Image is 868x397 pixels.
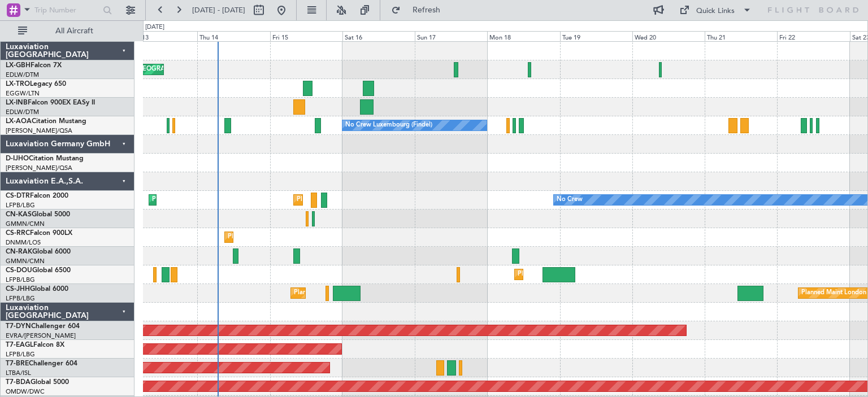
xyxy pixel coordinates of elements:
a: CN-KASGlobal 5000 [6,211,70,218]
input: Trip Number [34,2,99,19]
span: LX-TRO [6,81,30,88]
a: LX-AOACitation Mustang [6,118,86,125]
div: Planned Maint Lagos ([PERSON_NAME]) [228,229,345,246]
span: LX-AOA [6,118,32,125]
span: Refresh [403,6,450,14]
span: T7-BDA [6,379,31,386]
span: CS-DTR [6,193,30,199]
div: Thu 14 [197,31,270,41]
span: CN-KAS [6,211,32,218]
div: Fri 22 [777,31,849,41]
span: T7-BRE [6,360,29,367]
span: CN-RAK [6,248,32,255]
a: EDLW/DTM [6,108,39,116]
div: No Crew Luxembourg (Findel) [345,117,432,134]
a: GMMN/CMN [6,257,45,265]
a: CS-JHHGlobal 6000 [6,286,68,293]
div: Fri 15 [270,31,342,41]
a: GMMN/CMN [6,220,45,228]
div: Planned Maint [GEOGRAPHIC_DATA] ([GEOGRAPHIC_DATA]) [518,266,696,283]
span: CS-DOU [6,267,32,274]
a: EGGW/LTN [6,89,40,98]
a: LFPB/LBG [6,294,35,303]
div: Mon 18 [487,31,559,41]
span: T7-DYN [6,323,31,330]
a: LX-TROLegacy 650 [6,81,66,88]
div: Sat 16 [342,31,415,41]
a: [PERSON_NAME]/QSA [6,164,72,172]
button: Quick Links [674,1,757,19]
div: Quick Links [696,6,735,17]
span: LX-INB [6,99,28,106]
a: EVRA/[PERSON_NAME] [6,331,76,340]
a: CS-RRCFalcon 900LX [6,230,72,237]
div: Planned Maint [GEOGRAPHIC_DATA] ([GEOGRAPHIC_DATA]) [294,285,472,302]
a: CN-RAKGlobal 6000 [6,248,71,255]
a: LFPB/LBG [6,201,35,210]
span: CS-JHH [6,286,30,293]
a: LX-GBHFalcon 7X [6,62,62,69]
div: Planned Maint Sofia [152,191,210,208]
span: T7-EAGL [6,342,33,348]
div: Tue 19 [560,31,632,41]
a: T7-DYNChallenger 604 [6,323,80,330]
a: CS-DTRFalcon 2000 [6,193,68,199]
span: [DATE] - [DATE] [192,5,245,15]
div: Planned Maint [GEOGRAPHIC_DATA] ([GEOGRAPHIC_DATA]) [297,191,475,208]
span: LX-GBH [6,62,31,69]
a: T7-EAGLFalcon 8X [6,342,64,348]
button: All Aircraft [12,22,123,40]
a: D-IJHOCitation Mustang [6,155,84,162]
span: D-IJHO [6,155,29,162]
a: T7-BREChallenger 604 [6,360,77,367]
a: DNMM/LOS [6,238,41,247]
div: Wed 13 [125,31,197,41]
div: Sun 17 [415,31,487,41]
a: CS-DOUGlobal 6500 [6,267,71,274]
div: [DATE] [145,23,164,32]
a: LX-INBFalcon 900EX EASy II [6,99,95,106]
div: Thu 21 [705,31,777,41]
span: All Aircraft [29,27,119,35]
span: CS-RRC [6,230,30,237]
a: LFPB/LBG [6,276,35,284]
a: EDLW/DTM [6,71,39,79]
div: Wed 20 [632,31,705,41]
button: Refresh [386,1,454,19]
div: No Crew [557,191,583,208]
a: OMDW/DWC [6,387,45,396]
a: LTBA/ISL [6,369,31,377]
a: LFPB/LBG [6,350,35,359]
a: [PERSON_NAME]/QSA [6,126,72,135]
a: T7-BDAGlobal 5000 [6,379,69,386]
